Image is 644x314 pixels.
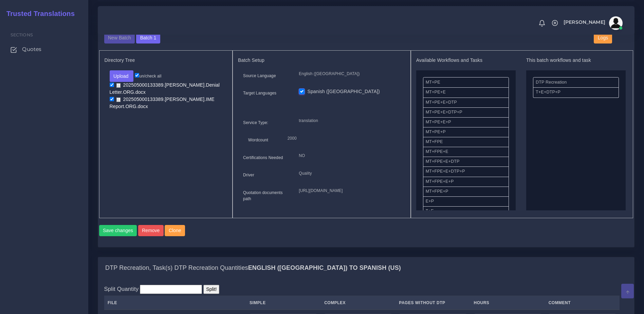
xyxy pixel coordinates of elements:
p: 2000 [288,135,395,142]
b: English ([GEOGRAPHIC_DATA]) TO Spanish (US) [248,264,401,271]
p: Quality [299,170,400,177]
div: DTP Recreation, Task(s) DTP Recreation QuantitiesEnglish ([GEOGRAPHIC_DATA]) TO Spanish (US) [98,257,634,279]
button: Clone [165,225,185,237]
li: MT+PE+E [423,87,509,98]
li: DTP Recreation [533,77,619,88]
button: Remove [138,225,164,237]
label: Source Language [243,73,276,79]
li: T+E+DTP+P [533,87,619,98]
button: Logs [594,32,612,44]
th: File [104,296,246,310]
li: MT+FPE+E+DTP+P [423,167,509,177]
span: Quotes [22,46,41,53]
li: E+P [423,196,509,207]
a: 202505000133389.[PERSON_NAME].IME Report.ORG.docx [110,96,215,110]
th: Comment [545,296,620,310]
h5: Directory Tree [105,57,227,63]
h5: Available Workflows and Tasks [416,57,516,63]
th: Complex [321,296,395,310]
li: T+E [423,206,509,216]
label: Quotation documents path [243,190,289,202]
button: Upload [110,70,134,82]
li: MT+FPE+E [423,147,509,157]
th: Simple [246,296,321,310]
h4: DTP Recreation, Task(s) DTP Recreation Quantities [105,264,401,272]
a: Remove [138,225,165,237]
span: Sections [11,32,33,37]
li: MT+FPE [423,137,509,147]
img: avatar [609,16,623,30]
li: MT+PE+E+DTP+P [423,107,509,118]
li: MT+FPE+P [423,187,509,197]
button: Batch 1 [136,32,160,44]
a: New Batch [104,35,135,40]
label: Target Languages [243,90,276,96]
li: MT+PE+E+P [423,117,509,127]
p: NO [299,152,400,159]
h5: This batch workflows and task [526,57,626,63]
input: un/check all [135,73,139,77]
label: Service Type: [243,120,268,126]
span: [PERSON_NAME] [564,20,605,24]
label: Split Quantity [104,285,139,293]
span: Logs [598,35,608,40]
a: Batch 1 [136,35,160,40]
th: Pages Without DTP [395,296,470,310]
p: [URL][DOMAIN_NAME] [299,187,400,194]
a: Clone [165,225,186,237]
input: Split! [203,285,219,294]
label: Wordcount [248,137,268,143]
button: Save changes [99,225,137,237]
label: un/check all [135,73,161,79]
label: Certifications Needed [243,155,283,161]
a: Trusted Translations [2,8,75,19]
a: 202505000133389.[PERSON_NAME].Denial Letter.ORG.docx [110,82,220,95]
button: New Batch [104,32,135,44]
p: English ([GEOGRAPHIC_DATA]) [299,70,400,77]
li: MT+PE+P [423,127,509,137]
a: [PERSON_NAME]avatar [560,16,625,30]
li: MT+FPE+E+DTP [423,157,509,167]
label: Driver [243,172,254,178]
h5: Batch Setup [238,57,405,63]
li: MT+PE+E+DTP [423,98,509,108]
label: Spanish ([GEOGRAPHIC_DATA]) [307,88,380,95]
li: MT+FPE+E+P [423,177,509,187]
h2: Trusted Translations [2,10,75,18]
th: Hours [470,296,545,310]
p: translation [299,117,400,124]
li: MT+PE [423,77,509,88]
a: Quotes [5,42,83,56]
